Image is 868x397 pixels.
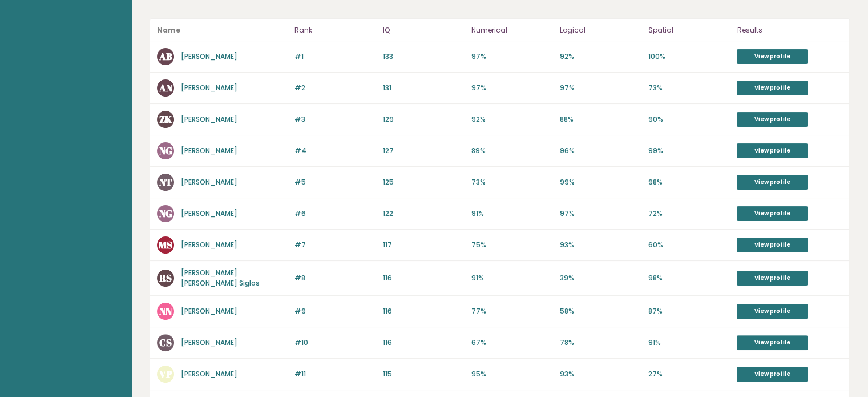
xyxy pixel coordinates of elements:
[471,369,553,379] p: 95%
[560,114,641,125] p: 88%
[737,112,808,127] a: View profile
[560,273,641,283] p: 39%
[383,114,465,125] p: 129
[294,51,376,62] p: #1
[737,238,808,252] a: View profile
[648,273,730,283] p: 98%
[648,83,730,93] p: 73%
[737,206,808,221] a: View profile
[294,273,376,283] p: #8
[159,271,172,284] text: RS
[648,51,730,62] p: 100%
[181,83,237,93] a: [PERSON_NAME]
[471,23,553,37] p: Numerical
[560,338,641,348] p: 78%
[648,114,730,125] p: 90%
[181,51,237,61] a: [PERSON_NAME]
[383,177,465,187] p: 125
[383,23,465,37] p: IQ
[383,146,465,156] p: 127
[294,306,376,316] p: #9
[471,146,553,156] p: 89%
[159,175,172,189] text: NT
[159,144,172,157] text: NG
[737,304,808,319] a: View profile
[737,81,808,95] a: View profile
[294,177,376,187] p: #5
[157,25,180,35] b: Name
[737,49,808,64] a: View profile
[159,367,172,380] text: VP
[294,338,376,348] p: #10
[383,240,465,250] p: 117
[648,369,730,379] p: 27%
[560,83,641,93] p: 97%
[648,146,730,156] p: 99%
[383,273,465,283] p: 116
[560,177,641,187] p: 99%
[471,338,553,348] p: 67%
[181,177,237,187] a: [PERSON_NAME]
[471,177,553,187] p: 73%
[471,51,553,62] p: 97%
[294,208,376,219] p: #6
[159,81,173,94] text: AN
[737,23,842,37] p: Results
[159,207,172,220] text: NG
[294,114,376,125] p: #3
[294,369,376,379] p: #11
[560,369,641,379] p: 93%
[648,23,730,37] p: Spatial
[737,143,808,158] a: View profile
[294,146,376,156] p: #4
[737,175,808,190] a: View profile
[560,306,641,316] p: 58%
[471,273,553,283] p: 91%
[383,83,465,93] p: 131
[648,240,730,250] p: 60%
[181,240,237,250] a: [PERSON_NAME]
[383,369,465,379] p: 115
[471,83,553,93] p: 97%
[560,240,641,250] p: 93%
[159,336,172,349] text: CS
[648,306,730,316] p: 87%
[159,304,172,318] text: NN
[737,335,808,350] a: View profile
[471,306,553,316] p: 77%
[159,113,172,126] text: ZK
[471,208,553,219] p: 91%
[181,306,237,316] a: [PERSON_NAME]
[294,23,376,37] p: Rank
[560,146,641,156] p: 96%
[471,240,553,250] p: 75%
[181,208,237,218] a: [PERSON_NAME]
[560,23,641,37] p: Logical
[471,114,553,125] p: 92%
[560,51,641,62] p: 92%
[737,271,808,286] a: View profile
[383,306,465,316] p: 116
[159,50,172,63] text: AB
[737,367,808,382] a: View profile
[383,338,465,348] p: 116
[181,369,237,379] a: [PERSON_NAME]
[383,208,465,219] p: 122
[648,177,730,187] p: 98%
[648,208,730,219] p: 72%
[383,51,465,62] p: 133
[294,240,376,250] p: #7
[181,114,237,124] a: [PERSON_NAME]
[560,208,641,219] p: 97%
[181,338,237,347] a: [PERSON_NAME]
[181,268,260,288] a: [PERSON_NAME] [PERSON_NAME] Siglos
[648,338,730,348] p: 91%
[294,83,376,93] p: #2
[159,238,172,251] text: MS
[181,146,237,155] a: [PERSON_NAME]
